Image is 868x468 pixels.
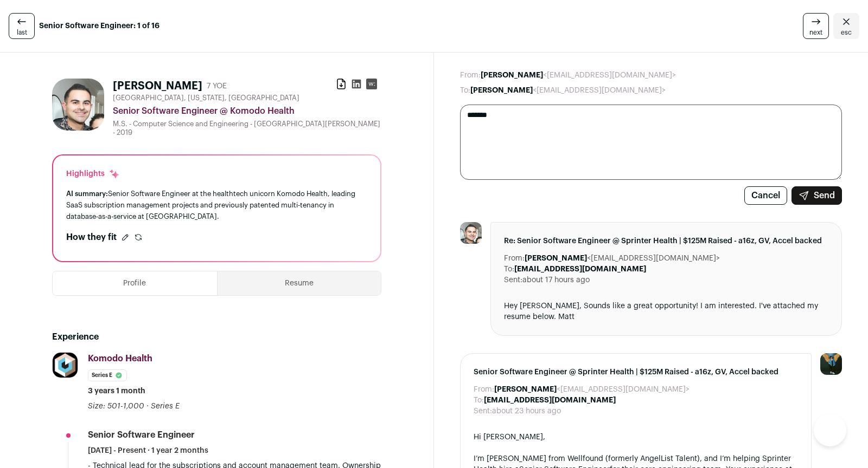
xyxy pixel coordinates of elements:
[474,432,798,443] div: Hi [PERSON_NAME],
[504,264,514,275] dt: To:
[88,402,144,410] span: Size: 501-1,000
[814,414,846,446] iframe: Help Scout Beacon - Open
[53,353,78,378] img: b5be2a9e79e75497d5d3e843e0f632e67eecb928d3675b537a8fa936cab5b1b8.jpg
[504,253,525,264] dt: From:
[218,271,381,295] button: Resume
[792,186,842,205] button: Send
[481,71,543,79] b: [PERSON_NAME]
[460,85,470,96] dt: To:
[52,79,104,131] img: 73378cf79aba2bbedac4fe4047f4b72e56d852d7a34726587666982733221b3b.jpg
[460,222,482,244] img: 73378cf79aba2bbedac4fe4047f4b72e56d852d7a34726587666982733221b3b.jpg
[514,265,646,273] b: [EMAIL_ADDRESS][DOMAIN_NAME]
[470,85,666,96] dd: <[EMAIL_ADDRESS][DOMAIN_NAME]>
[52,330,381,343] h2: Experience
[504,236,828,246] span: Re: Senior Software Engineer @ Sprinter Health | $125M Raised - a16z, GV, Accel backed
[833,13,859,39] a: Close
[522,275,590,285] dd: about 17 hours ago
[88,429,195,441] div: Senior Software Engineer
[88,386,145,396] span: 3 years 1 month
[809,28,822,37] span: next
[207,81,227,92] div: 7 YOE
[88,369,127,381] li: Series E
[474,367,798,378] span: Senior Software Engineer @ Sprinter Health | $125M Raised - a16z, GV, Accel backed
[803,13,829,39] a: next
[151,402,180,410] span: Series E
[474,395,484,406] dt: To:
[53,271,217,295] button: Profile
[504,275,522,285] dt: Sent:
[744,186,787,205] button: Cancel
[494,386,557,393] b: [PERSON_NAME]
[474,406,492,417] dt: Sent:
[113,79,202,94] h1: [PERSON_NAME]
[484,396,616,404] b: [EMAIL_ADDRESS][DOMAIN_NAME]
[492,406,561,417] dd: about 23 hours ago
[9,13,35,39] a: last
[470,87,533,94] b: [PERSON_NAME]
[113,94,299,102] span: [GEOGRAPHIC_DATA], [US_STATE], [GEOGRAPHIC_DATA]
[494,384,690,395] dd: <[EMAIL_ADDRESS][DOMAIN_NAME]>
[113,105,381,118] div: Senior Software Engineer @ Komodo Health
[39,21,159,31] strong: Senior Software Engineer: 1 of 16
[17,28,27,37] span: last
[88,445,208,456] span: [DATE] - Present · 1 year 2 months
[66,168,120,179] div: Highlights
[474,384,494,395] dt: From:
[841,28,852,37] span: esc
[525,255,587,262] b: [PERSON_NAME]
[525,253,720,264] dd: <[EMAIL_ADDRESS][DOMAIN_NAME]>
[504,301,828,322] div: Hey [PERSON_NAME], Sounds like a great opportunity! I am interested. I've attached my resume belo...
[66,188,367,222] div: Senior Software Engineer at the healthtech unicorn Komodo Health, leading SaaS subscription manag...
[820,353,842,375] img: 12031951-medium_jpg
[481,70,676,81] dd: <[EMAIL_ADDRESS][DOMAIN_NAME]>
[88,354,152,363] span: Komodo Health
[146,401,149,412] span: ·
[66,231,117,244] h2: How they fit
[66,190,108,197] span: AI summary:
[460,70,481,81] dt: From:
[113,120,381,137] div: M.S. - Computer Science and Engineering - [GEOGRAPHIC_DATA][PERSON_NAME] - 2019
